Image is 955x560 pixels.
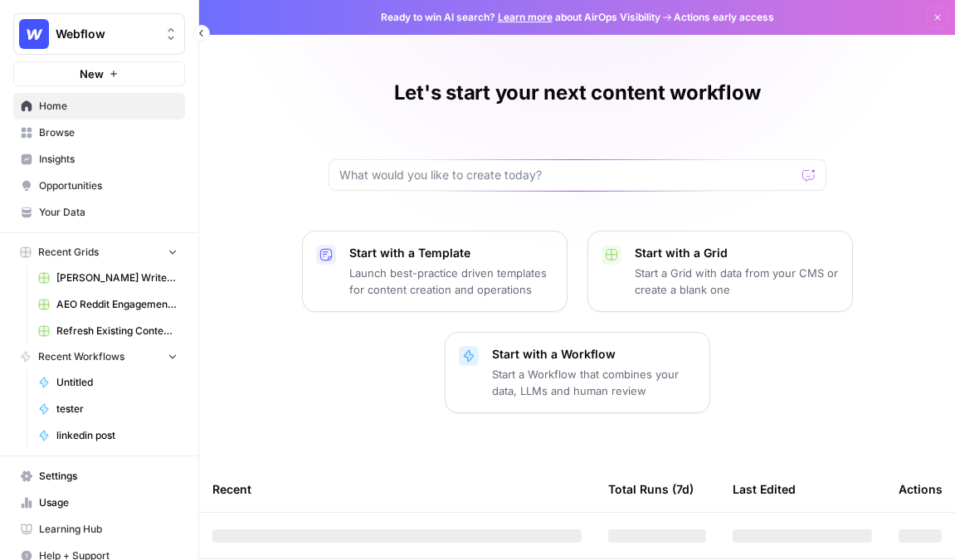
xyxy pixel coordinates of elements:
[608,466,694,512] div: Total Runs (7d)
[56,297,178,312] span: AEO Reddit Engagement (8)
[56,428,178,443] span: linkedin post
[80,66,104,82] span: New
[39,125,178,140] span: Browse
[13,61,185,86] button: New
[212,466,582,512] div: Recent
[674,10,774,25] span: Actions early access
[31,396,185,422] a: tester
[39,99,178,114] span: Home
[13,119,185,146] a: Browse
[302,231,568,312] button: Start with a TemplateLaunch best-practice driven templates for content creation and operations
[492,366,696,399] p: Start a Workflow that combines your data, LLMs and human review
[38,349,124,364] span: Recent Workflows
[31,291,185,318] a: AEO Reddit Engagement (8)
[13,489,185,516] a: Usage
[56,324,178,338] span: Refresh Existing Content (22)
[13,344,185,369] button: Recent Workflows
[13,146,185,173] a: Insights
[56,402,178,416] span: tester
[349,245,553,261] p: Start with a Template
[31,318,185,344] a: Refresh Existing Content (22)
[13,516,185,543] a: Learning Hub
[13,240,185,265] button: Recent Grids
[587,231,853,312] button: Start with a GridStart a Grid with data from your CMS or create a blank one
[39,178,178,193] span: Opportunities
[19,19,49,49] img: Webflow Logo
[339,167,796,183] input: What would you like to create today?
[31,422,185,449] a: linkedin post
[394,80,761,106] h1: Let's start your next content workflow
[635,245,839,261] p: Start with a Grid
[56,375,178,390] span: Untitled
[39,469,178,484] span: Settings
[13,463,185,489] a: Settings
[39,522,178,537] span: Learning Hub
[39,152,178,167] span: Insights
[733,466,796,512] div: Last Edited
[445,332,710,413] button: Start with a WorkflowStart a Workflow that combines your data, LLMs and human review
[13,199,185,226] a: Your Data
[56,26,156,42] span: Webflow
[13,13,185,55] button: Workspace: Webflow
[492,346,696,363] p: Start with a Workflow
[498,11,553,23] a: Learn more
[39,205,178,220] span: Your Data
[635,265,839,298] p: Start a Grid with data from your CMS or create a blank one
[899,466,943,512] div: Actions
[31,369,185,396] a: Untitled
[13,173,185,199] a: Opportunities
[13,93,185,119] a: Home
[381,10,660,25] span: Ready to win AI search? about AirOps Visibility
[39,495,178,510] span: Usage
[349,265,553,298] p: Launch best-practice driven templates for content creation and operations
[38,245,99,260] span: Recent Grids
[56,270,178,285] span: [PERSON_NAME] Write Informational Article
[31,265,185,291] a: [PERSON_NAME] Write Informational Article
